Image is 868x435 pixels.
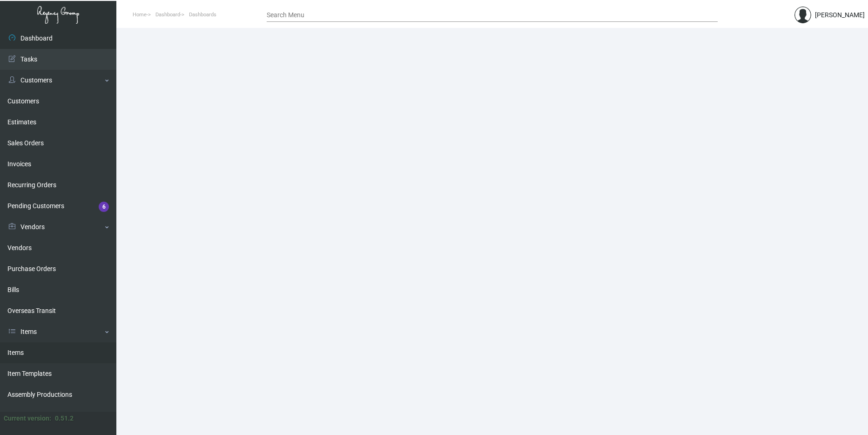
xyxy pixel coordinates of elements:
span: Home [133,12,147,18]
div: 0.51.2 [55,414,74,423]
img: admin@bootstrapmaster.com [794,7,811,23]
div: Current version: [4,414,51,423]
div: [PERSON_NAME] [815,10,865,20]
span: Dashboards [189,12,216,18]
span: Dashboard [155,12,180,18]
